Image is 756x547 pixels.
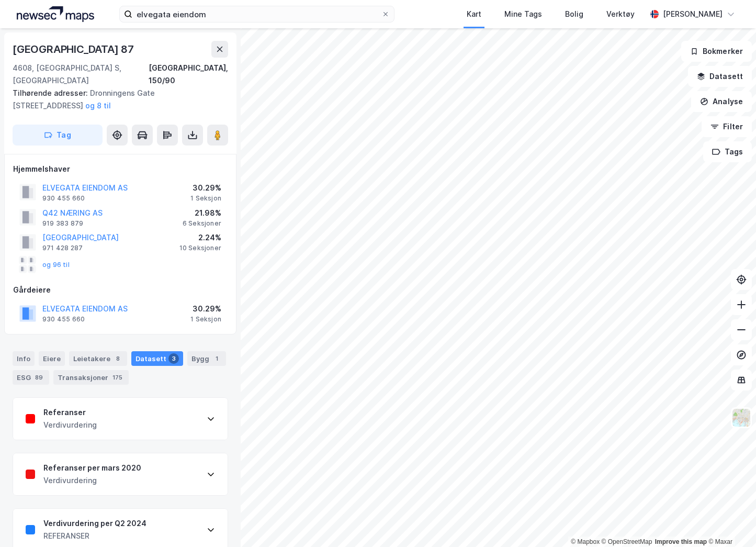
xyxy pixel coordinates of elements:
[663,8,723,20] div: [PERSON_NAME]
[17,6,94,22] img: logo.a4113a55bc3d86da70a041830d287a7e.svg
[211,353,222,364] div: 1
[190,303,221,315] div: 30.29%
[190,194,221,203] div: 1 Seksjon
[183,207,221,219] div: 21.98%
[691,91,752,112] button: Analyse
[149,62,228,87] div: [GEOGRAPHIC_DATA], 150/90
[504,8,542,20] div: Mine Tags
[43,517,146,530] div: Verdivurdering per Q2 2024
[13,125,103,146] button: Tag
[731,408,751,428] img: Z
[13,88,90,97] span: Tilhørende adresser:
[655,538,707,545] a: Improve this map
[42,315,85,323] div: 930 455 660
[43,530,146,542] div: REFERANSER
[13,41,136,58] div: [GEOGRAPHIC_DATA] 87
[467,8,481,20] div: Kart
[688,66,752,87] button: Datasett
[606,8,635,20] div: Verktøy
[13,87,220,112] div: Dronningens Gate [STREET_ADDRESS]
[53,370,129,385] div: Transaksjoner
[704,497,756,547] iframe: Chat Widget
[681,41,752,62] button: Bokmerker
[131,351,183,366] div: Datasett
[704,497,756,547] div: Kontrollprogram for chat
[13,284,228,296] div: Gårdeiere
[43,474,141,487] div: Verdivurdering
[42,194,85,203] div: 930 455 660
[602,538,652,545] a: OpenStreetMap
[13,351,35,366] div: Info
[39,351,65,366] div: Eiere
[179,244,221,252] div: 10 Seksjoner
[42,219,83,228] div: 919 383 879
[703,141,752,162] button: Tags
[13,370,49,385] div: ESG
[33,372,45,383] div: 89
[168,353,179,364] div: 3
[702,116,752,137] button: Filter
[132,6,381,22] input: Søk på adresse, matrikkel, gårdeiere, leietakere eller personer
[187,351,226,366] div: Bygg
[43,406,97,419] div: Referanser
[571,538,600,545] a: Mapbox
[13,62,149,87] div: 4608, [GEOGRAPHIC_DATA] S, [GEOGRAPHIC_DATA]
[42,244,83,252] div: 971 428 287
[190,182,221,194] div: 30.29%
[43,462,141,474] div: Referanser per mars 2020
[190,315,221,323] div: 1 Seksjon
[110,372,125,383] div: 175
[69,351,127,366] div: Leietakere
[112,353,123,364] div: 8
[565,8,583,20] div: Bolig
[43,419,97,431] div: Verdivurdering
[183,219,221,228] div: 6 Seksjoner
[13,163,228,175] div: Hjemmelshaver
[179,231,221,244] div: 2.24%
